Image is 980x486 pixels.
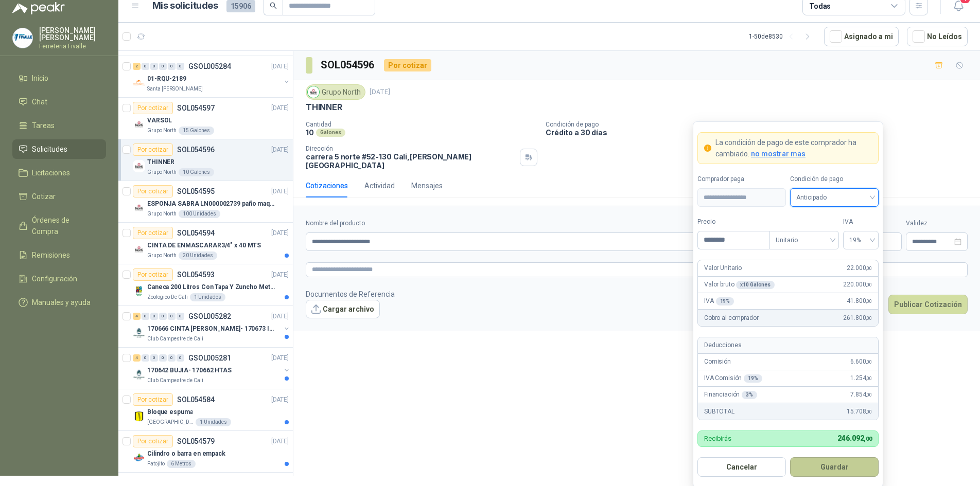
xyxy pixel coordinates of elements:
[177,354,184,362] div: 0
[118,389,293,431] a: Por cotizarSOL054584[DATE] Company LogoBloque espuma[GEOGRAPHIC_DATA]1 Unidades
[150,63,158,70] div: 0
[12,187,106,206] a: Cotizar
[384,59,431,71] div: Por cotizar
[12,245,106,265] a: Remisiones
[159,313,167,320] div: 0
[697,457,786,477] button: Cancelar
[270,2,277,9] span: search
[179,127,214,135] div: 15 Galones
[168,313,176,320] div: 0
[188,63,231,70] p: GSOL005284
[866,359,872,365] span: ,00
[133,352,291,385] a: 4 0 0 0 0 0 GSOL005281[DATE] Company Logo170642 BUJIA- 170662 HTASClub Campestre de Cali
[866,409,872,415] span: ,00
[147,324,275,334] p: 170666 CINTA [PERSON_NAME]- 170673 IMPERMEABILI
[142,63,149,70] div: 0
[147,157,174,167] p: THINNER
[147,116,172,125] p: VARSOL
[32,96,47,107] span: Chat
[147,366,232,375] p: 170642 BUJIA- 170662 HTAS
[776,232,833,248] span: Unitario
[32,249,70,261] span: Remisiones
[370,87,390,97] p: [DATE]
[704,145,711,152] span: exclamation-circle
[866,392,872,398] span: ,00
[32,191,56,202] span: Cotizar
[32,167,70,178] span: Licitaciones
[837,434,872,442] span: 246.092
[546,121,976,128] p: Condición de pago
[147,460,165,468] p: Patojito
[133,452,145,464] img: Company Logo
[271,437,289,446] p: [DATE]
[133,202,145,214] img: Company Logo
[133,310,291,343] a: 4 0 0 0 0 0 GSOL005282[DATE] Company Logo170666 CINTA [PERSON_NAME]- 170673 IMPERMEABILIClub Camp...
[179,210,220,218] div: 100 Unidades
[824,27,899,46] button: Asignado a mi
[159,354,167,362] div: 0
[177,146,215,153] p: SOL054596
[847,296,872,306] span: 41.800
[147,85,203,93] p: Santa [PERSON_NAME]
[133,410,145,422] img: Company Logo
[147,127,177,135] p: Grupo North
[866,265,872,271] span: ,00
[749,28,816,45] div: 1 - 50 de 8530
[697,217,769,227] label: Precio
[142,313,149,320] div: 0
[12,269,106,289] a: Configuración
[697,174,786,184] label: Comprador paga
[364,180,395,191] div: Actividad
[133,435,173,447] div: Por cotizar
[847,263,872,273] span: 22.000
[546,128,976,137] p: Crédito a 30 días
[12,293,106,312] a: Manuales y ayuda
[12,116,106,135] a: Tareas
[790,174,879,184] label: Condición de pago
[704,313,758,323] p: Cobro al comprador
[716,297,734,305] div: 19 %
[306,145,516,152] p: Dirección
[306,300,380,318] button: Cargar archivo
[177,271,215,278] p: SOL054593
[133,368,145,381] img: Company Logo
[271,187,289,196] p: [DATE]
[906,219,968,228] label: Validez
[147,241,261,250] p: CINTA DE ENMASCARAR3/4" x 40 MTS
[32,214,96,237] span: Órdenes de Compra
[744,374,762,383] div: 19 %
[147,418,194,426] p: [GEOGRAPHIC_DATA]
[147,199,275,209] p: ESPONJA SABRA LN000002739 paño maquina 3m 14cm x10 m
[12,68,106,88] a: Inicio
[866,375,872,381] span: ,00
[866,315,872,321] span: ,00
[179,251,217,260] div: 20 Unidades
[32,297,91,308] span: Manuales y ayuda
[147,210,177,218] p: Grupo North
[306,180,348,191] div: Cotizaciones
[147,407,192,417] p: Bloque espuma
[864,436,872,442] span: ,00
[271,353,289,363] p: [DATE]
[39,27,106,41] p: [PERSON_NAME] [PERSON_NAME]
[13,28,32,48] img: Company Logo
[704,373,762,383] p: IVA Comisión
[196,418,231,426] div: 1 Unidades
[39,43,106,49] p: Ferreteria Fivalle
[147,335,203,343] p: Club Campestre de Cali
[271,312,289,321] p: [DATE]
[177,438,215,445] p: SOL054579
[306,84,365,100] div: Grupo North
[751,150,806,158] span: no mostrar mas
[150,313,158,320] div: 0
[736,281,775,289] div: x 10 Galones
[32,273,77,284] span: Configuración
[704,357,731,367] p: Comisión
[177,396,215,403] p: SOL054584
[271,228,289,238] p: [DATE]
[133,227,173,239] div: Por cotizar
[133,285,145,297] img: Company Logo
[133,77,145,89] img: Company Logo
[704,340,741,350] p: Deducciones
[321,57,376,73] h3: SOL054596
